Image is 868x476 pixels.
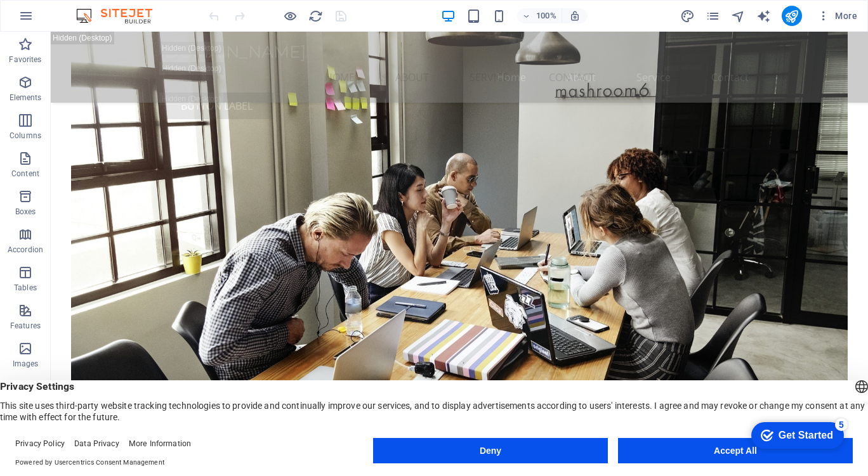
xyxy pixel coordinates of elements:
p: Columns [10,131,41,141]
p: Content [11,169,39,179]
div: Get Started [37,14,92,25]
img: Editor Logo [73,8,168,23]
div: Get Started 5 items remaining, 0% complete [10,6,103,33]
span: More [817,10,857,22]
p: Boxes [15,207,36,217]
i: Pages (Ctrl+Alt+S) [706,9,720,23]
button: More [812,6,862,26]
i: Publish [784,9,799,23]
button: pages [706,8,721,23]
p: Tables [14,283,37,293]
button: text_generator [756,8,772,23]
button: navigator [731,8,746,23]
p: Features [10,321,41,331]
button: Click here to leave preview mode and continue editing [282,8,298,23]
p: Accordion [8,245,43,255]
i: Reload page [308,9,323,23]
button: 100% [517,8,562,23]
i: Design (Ctrl+Alt+Y) [680,9,695,23]
p: Favorites [9,55,41,65]
button: reload [308,8,323,23]
h6: 100% [536,8,556,23]
button: design [680,8,695,23]
p: Images [13,359,39,369]
div: 5 [94,3,107,15]
button: publish [782,6,802,26]
p: Elements [10,93,42,103]
i: On resize automatically adjust zoom level to fit chosen device. [569,10,581,22]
